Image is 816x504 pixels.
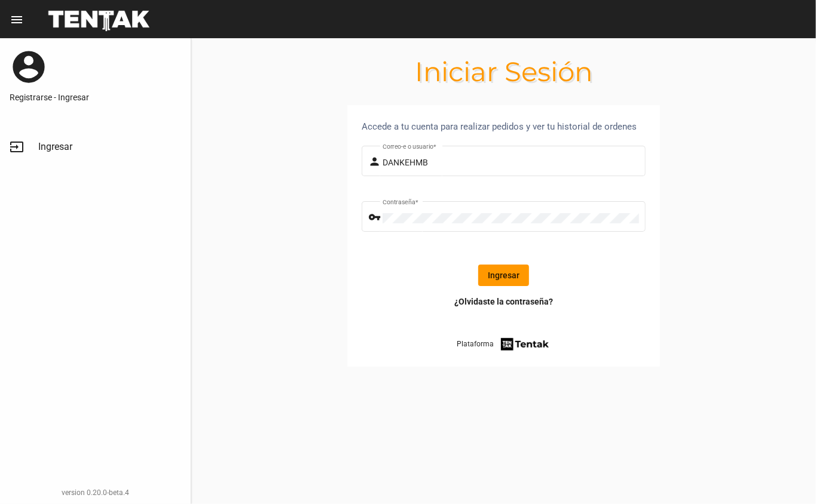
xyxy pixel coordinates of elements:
[457,338,494,350] span: Plataforma
[499,336,551,352] img: tentak-firm.png
[10,487,181,499] div: version 0.20.0-beta.4
[191,62,816,81] h1: Iniciar Sesión
[10,140,24,154] mat-icon: input
[10,91,181,103] a: Registrarse - Ingresar
[38,141,72,153] span: Ingresar
[457,336,551,352] a: Plataforma
[368,210,383,225] mat-icon: vpn_key
[10,13,24,27] mat-icon: menu
[362,119,646,134] div: Accede a tu cuenta para realizar pedidos y ver tu historial de ordenes
[454,296,553,308] a: ¿Olvidaste la contraseña?
[478,265,529,286] button: Ingresar
[10,48,48,86] mat-icon: account_circle
[368,155,383,169] mat-icon: person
